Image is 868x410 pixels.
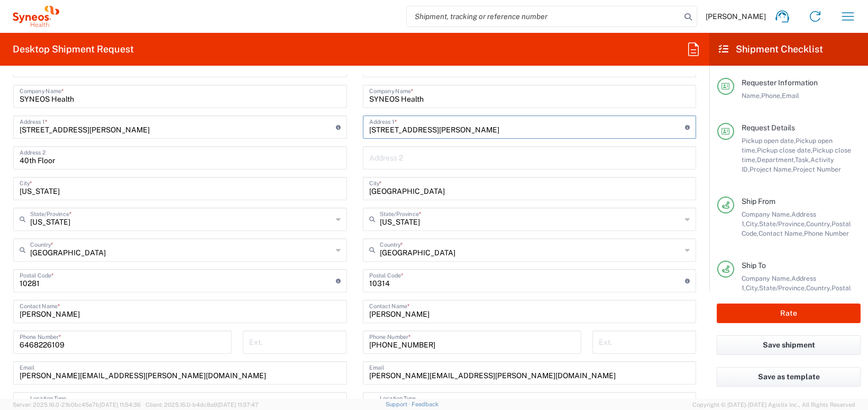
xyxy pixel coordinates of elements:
span: Country, [806,220,832,228]
span: City, [746,220,759,228]
span: Country, [806,284,832,292]
h2: Desktop Shipment Request [13,43,134,56]
button: Save as template [717,367,861,387]
span: [DATE] 11:37:47 [217,402,259,408]
span: Name, [742,92,761,100]
span: State/Province, [759,284,806,292]
span: [PERSON_NAME] [706,12,766,21]
span: Request Details [742,123,795,132]
span: Pickup close date, [757,146,812,154]
input: Shipment, tracking or reference number [407,6,681,26]
span: Pickup open date, [742,137,796,145]
a: Support [386,401,412,407]
span: Company Name, [742,210,791,218]
span: Project Number [793,165,841,173]
span: Requester Information [742,78,818,87]
span: Email [782,92,799,100]
h2: Shipment Checklist [719,43,823,56]
span: Ship From [742,197,775,206]
span: Project Name, [750,165,793,173]
span: Copyright © [DATE]-[DATE] Agistix Inc., All Rights Reserved [692,400,855,409]
span: City, [746,284,759,292]
span: Contact Name, [759,229,804,237]
span: Company Name, [742,274,791,282]
span: Server: 2025.16.0-21b0bc45e7b [13,402,141,408]
a: Feedback [412,401,438,407]
span: Phone Number [804,229,849,237]
span: [DATE] 11:54:36 [99,402,141,408]
span: Task, [795,156,810,164]
span: Phone, [761,92,782,100]
span: Client: 2025.16.0-b4dc8a9 [145,402,259,408]
span: State/Province, [759,220,806,228]
span: Department, [757,156,795,164]
button: Rate [717,304,861,323]
span: Ship To [742,261,766,270]
button: Save shipment [717,335,861,355]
